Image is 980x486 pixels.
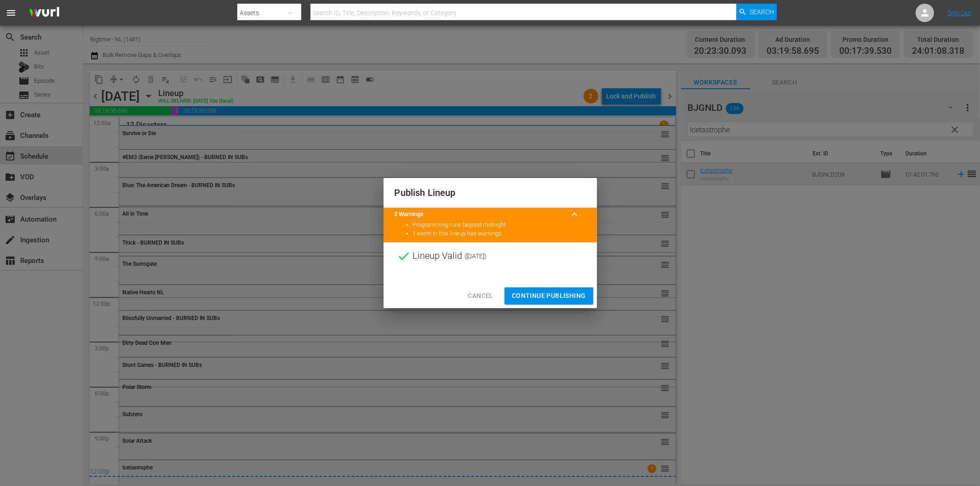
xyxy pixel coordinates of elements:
[395,210,564,219] title: 2 Warnings
[947,9,971,17] a: Sign Out
[460,287,500,304] button: Cancel
[413,229,586,238] li: 1 event in this lineup has warnings.
[750,4,774,20] span: Search
[468,290,493,302] span: Cancel
[395,185,586,200] h2: Publish Lineup
[22,2,66,24] img: ans4CAIJ8jUAAAAAAAAAAAAAAAAAAAAAAAAgQb4GAAAAAAAAAAAAAAAAAAAAAAAAJMjXAAAAAAAAAAAAAAAAAAAAAAAAgAT5G...
[564,203,586,225] button: keyboard_arrow_up
[6,7,17,18] span: menu
[465,249,487,263] span: ( [DATE] )
[504,287,593,304] button: Continue Publishing
[569,209,580,220] span: keyboard_arrow_up
[384,242,597,270] div: Lineup Valid
[413,221,586,229] li: Programming runs beyond midnight
[512,290,586,302] span: Continue Publishing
